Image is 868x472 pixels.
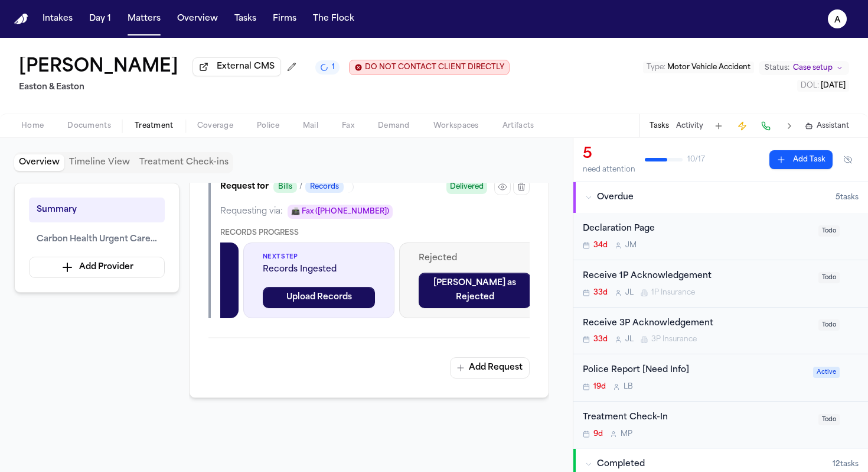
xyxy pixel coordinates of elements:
button: Overdue5tasks [573,182,868,213]
span: 3P Insurance [651,335,697,344]
div: 5 [583,145,635,164]
button: Hide completed tasks (⌘⇧H) [837,150,859,169]
span: Home [21,121,44,131]
button: Overview [14,154,64,171]
span: Demand [378,121,410,131]
button: Edit DOL: 2025-07-18 [797,80,849,92]
button: 1 active task [315,60,340,75]
h2: Easton & Easton [19,80,510,95]
button: Carbon Health Urgent Care La Habra [29,227,165,252]
span: 12 task s [833,460,859,469]
span: 1 [332,63,335,72]
span: Case setup [793,63,833,73]
div: Receive 3P Acknowledgement [583,317,811,331]
button: The Flock [308,8,359,30]
span: Motor Vehicle Accident [667,64,750,71]
button: Tasks [650,121,669,131]
img: Finch Logo [14,14,28,25]
button: Change status from Case setup [759,61,849,75]
span: Police [257,121,279,131]
div: Police Report [Need Info] [583,364,806,377]
span: 33d [593,335,608,344]
span: Next Step [263,253,375,261]
div: need attention [583,165,635,174]
button: Treatment Check-ins [135,154,233,171]
span: L B [624,382,633,392]
span: Records Progress [220,229,299,237]
span: Rejected [419,253,531,264]
span: Requesting via: [220,206,283,218]
button: Create Immediate Task [734,118,750,134]
span: J M [625,241,637,250]
button: Upload Records [263,287,375,308]
button: Edit client contact restriction [349,60,510,75]
span: 1P Insurance [651,288,695,298]
button: Edit Type: Motor Vehicle Accident [643,62,754,73]
button: Tasks [230,8,261,30]
div: Open task: Declaration Page [573,213,868,260]
span: Records Ingested [263,264,375,276]
span: Overdue [597,192,634,203]
span: Status: [765,63,789,73]
div: Declaration Page [583,222,811,236]
button: Summary [29,198,165,222]
a: Matters [123,8,165,30]
button: Activity [676,121,703,131]
span: Treatment [135,121,174,131]
span: Type : [647,64,665,71]
button: [PERSON_NAME] as Rejected [419,273,531,308]
span: DO NOT CONTACT CLIENT DIRECTLY [365,63,504,72]
span: Mail [303,121,318,131]
button: Day 1 [84,8,116,30]
button: Add Task [769,150,833,169]
span: M P [621,429,632,439]
span: Assistant [817,121,849,131]
span: J L [625,335,634,344]
span: Completed [597,458,645,470]
span: External CMS [217,61,275,73]
div: Treatment Check-In [583,411,811,425]
span: Todo [818,319,840,331]
span: Request for [220,181,269,193]
button: Add Request [450,357,530,379]
span: J L [625,288,634,298]
span: Documents [67,121,111,131]
span: Todo [818,414,840,425]
span: Active [813,367,840,378]
span: Bills [273,181,297,193]
span: 33d [593,288,608,298]
button: Intakes [38,8,77,30]
button: Assistant [805,121,849,131]
span: Artifacts [502,121,534,131]
h1: [PERSON_NAME] [19,57,178,78]
button: Edit fax number [288,205,393,219]
button: Make a Call [758,118,774,134]
span: DOL : [801,82,819,89]
button: Firms [268,8,301,30]
button: Timeline View [64,154,135,171]
button: Overview [172,8,223,30]
a: Home [14,14,28,25]
span: / [299,181,303,193]
div: Open task: Treatment Check-In [573,402,868,448]
span: Todo [818,272,840,283]
div: Open task: Police Report [Need Info] [573,354,868,402]
button: External CMS [192,57,281,76]
button: Edit matter name [19,57,178,78]
span: 5 task s [836,193,859,202]
button: Add Task [710,118,727,134]
span: Coverage [197,121,233,131]
span: 10 / 17 [687,155,705,164]
span: Todo [818,225,840,237]
span: 34d [593,241,608,250]
span: Records [305,181,344,193]
span: [DATE] [821,82,846,89]
div: Receive 1P Acknowledgement [583,270,811,283]
span: 9d [593,429,603,439]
